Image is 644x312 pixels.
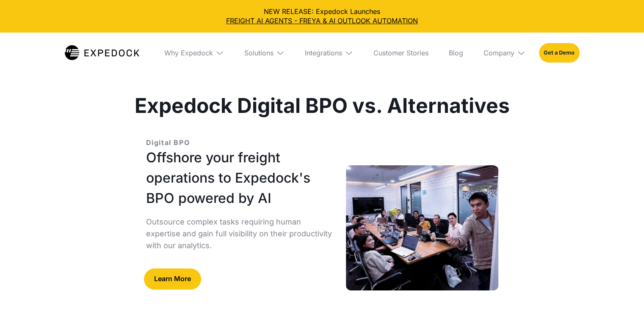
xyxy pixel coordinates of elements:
a: Blog [442,33,470,73]
div: Why Expedock [164,49,213,57]
h1: Expedock Digital BPO vs. Alternatives [135,93,510,118]
a: Customer Stories [367,33,435,73]
p: Outsource complex tasks requiring human expertise and gain full visibility on their productivity ... [146,216,332,252]
a: FREIGHT AI AGENTS - FREYA & AI OUTLOOK AUTOMATION [7,16,637,25]
a: Get a Demo [539,43,579,63]
div: NEW RELEASE: Expedock Launches [7,7,637,26]
h1: Offshore your freight operations to Expedock's BPO powered by AI [146,148,332,208]
div: Solutions [244,49,274,57]
div: Integrations [305,49,342,57]
div: Company [484,49,514,57]
a: Learn More [144,268,201,290]
p: Digital BPO [146,137,190,148]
